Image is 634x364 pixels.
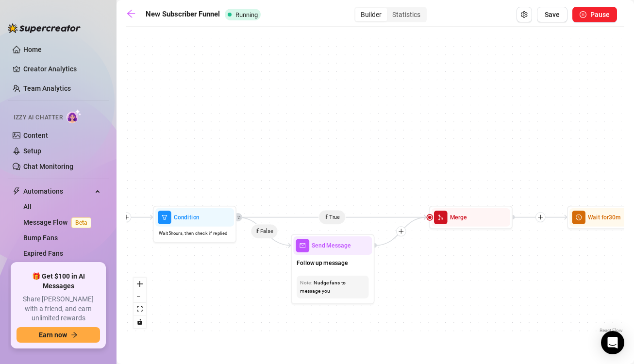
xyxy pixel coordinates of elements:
[23,203,32,211] a: All
[580,11,586,18] span: pause-circle
[296,239,310,252] span: mail
[146,10,220,18] strong: New Subscriber Funnel
[133,290,146,303] button: zoom out
[23,163,73,170] a: Chat Monitoring
[300,279,365,295] div: Nudge fans to message you
[126,9,136,18] span: arrow-left
[23,147,41,155] a: Setup
[133,315,146,328] button: toggle interactivity
[375,217,427,246] g: Edge from a6dfedf9-ba65-4b72-8f37-e1bfbae51f59 to a4f418d2-7159-4913-93f4-f9cbd04844c8
[159,230,227,237] span: Wait 5 hours, then check if replied
[158,211,171,224] span: filter
[572,211,585,224] span: clock-circle
[17,272,100,291] span: 🎁 Get $100 in AI Messages
[537,7,567,22] button: Save Flow
[521,11,528,18] span: setting
[312,241,350,250] span: Send Message
[133,303,146,315] button: fit view
[8,23,81,33] img: logo-BBDzfeDw.svg
[126,9,141,20] a: arrow-left
[23,218,95,226] a: Message FlowBeta
[450,213,467,222] span: Merge
[67,109,82,123] img: AI Chatter
[600,328,623,333] a: React Flow attribution
[23,249,63,257] a: Expired Fans
[590,11,610,18] span: Pause
[71,217,91,228] span: Beta
[434,211,448,224] span: merge
[237,217,291,246] g: Edge from fafa4a40-c2a5-4d97-bea9-e86bdc2e3dd7 to a6dfedf9-ba65-4b72-8f37-e1bfbae51f59
[517,7,532,22] button: Open Exit Rules
[71,331,78,338] span: arrow-right
[235,11,258,18] span: Running
[23,183,92,199] span: Automations
[23,132,48,139] a: Content
[174,213,200,222] span: Condition
[355,8,387,21] div: Builder
[17,295,100,323] span: Share [PERSON_NAME] with a friend, and earn unlimited rewards
[354,7,427,22] div: segmented control
[297,258,348,267] span: Follow up message
[429,206,513,229] div: mergeMerge
[123,214,129,220] span: plus
[387,8,426,21] div: Statistics
[23,84,71,92] a: Team Analytics
[545,11,560,18] span: Save
[601,331,624,354] div: Open Intercom Messenger
[23,234,58,242] a: Bump Fans
[13,187,20,195] span: thunderbolt
[235,215,241,219] span: retweet
[17,327,100,343] button: Earn nowarrow-right
[14,113,63,122] span: Izzy AI Chatter
[23,46,42,53] a: Home
[153,206,236,243] div: filterConditionWait5hours, then check if replied
[39,331,67,339] span: Earn now
[133,278,146,290] button: zoom in
[23,61,101,77] a: Creator Analytics
[291,234,374,304] div: mailSend MessageFollow up messageNote:Nudge fans to message you
[588,213,620,222] span: Wait for 30m
[398,229,404,234] span: plus
[537,214,543,220] span: plus
[133,278,146,328] div: React Flow controls
[572,7,617,22] button: Pause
